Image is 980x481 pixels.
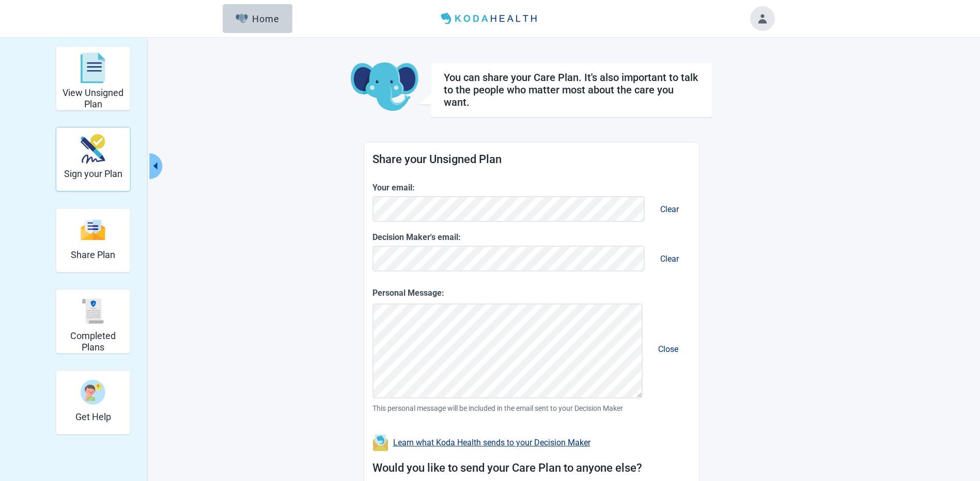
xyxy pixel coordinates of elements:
[372,459,691,477] h1: Would you like to send your Care Plan to anyone else?
[372,181,691,194] label: Your email:
[64,168,122,180] h2: Sign your Plan
[149,153,162,179] button: Collapse menu
[649,244,690,274] button: Remove
[81,134,105,164] img: Sign your Plan
[60,87,126,109] h2: View Unsigned Plan
[71,249,115,261] h2: Share Plan
[56,127,131,191] div: Sign your Plan
[351,62,418,112] img: Koda Elephant
[56,370,131,435] div: Get Help
[56,46,131,110] div: View Unsigned Plan
[81,219,105,241] img: Share Plan
[444,71,699,108] div: You can share your Care Plan. It's also important to talk to the people who matter most about the...
[647,334,690,364] button: Remove
[56,289,131,354] div: Completed Plans
[650,334,687,364] button: Close
[393,438,590,447] a: Learn what Koda Health sends to your Decision Maker
[372,231,691,244] label: Decision Maker's email:
[652,244,687,274] button: Clear
[372,286,691,299] label: Personal Message:
[652,195,687,224] button: Clear
[437,10,543,27] img: Koda Health
[750,6,775,31] button: Toggle account menu
[81,53,105,84] img: View Unsigned Plan
[372,435,389,451] img: Learn what Koda Health sends to your Decision Maker
[236,13,280,24] div: Home
[236,14,248,23] img: Elephant
[372,403,691,414] span: This personal message will be included in the email sent to your Decision Maker
[60,330,126,352] h2: Completed Plans
[372,151,691,169] h1: Share your Unsigned Plan
[56,208,131,272] div: Share Plan
[81,380,105,405] img: Get Help
[75,411,111,423] h2: Get Help
[81,299,105,324] img: Completed Plans
[150,161,160,171] span: caret-left
[649,194,690,225] button: Remove
[223,4,292,33] button: ElephantHome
